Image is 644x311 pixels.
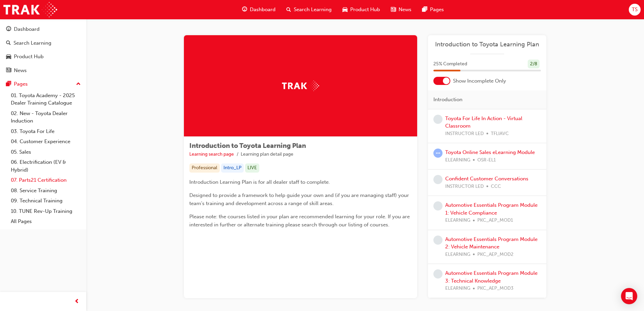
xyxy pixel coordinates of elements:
button: Pages [3,78,84,90]
span: TFLIAVC [491,130,509,138]
span: learningRecordVerb_NONE-icon [433,115,443,124]
span: ELEARNING [445,251,470,259]
a: Toyota Online Sales eLearning Module [445,149,535,155]
span: learningRecordVerb_NONE-icon [433,175,443,184]
span: PKC_AEP_MOD1 [477,217,513,224]
span: PKC_AEP_MOD3 [477,285,514,292]
span: learningRecordVerb_ATTEMPT-icon [433,149,443,158]
a: Search Learning [3,37,84,49]
div: LIVE [245,163,259,173]
span: News [399,6,411,14]
a: Automotive Essentials Program Module 2: Vehicle Maintenance [445,236,538,250]
a: news-iconNews [385,3,417,17]
span: Pages [430,6,444,14]
a: All Pages [8,216,84,227]
div: 2 / 8 [528,60,540,69]
span: pages-icon [6,81,11,87]
span: CCC [491,183,501,191]
span: guage-icon [242,5,247,14]
span: OSR-EL1 [477,156,496,164]
span: Search Learning [294,6,332,14]
span: Introduction Learning Plan is for all dealer staff to complete. [189,179,330,185]
a: Product Hub [3,50,84,63]
span: ELEARNING [445,217,470,224]
span: up-icon [76,80,81,89]
a: News [3,64,84,77]
span: learningRecordVerb_NONE-icon [433,269,443,279]
span: guage-icon [6,26,11,32]
a: Toyota For Life In Action - Virtual Classroom [445,115,522,129]
a: Learning search page [189,151,234,157]
a: Automotive Essentials Program Module 1: Vehicle Compliance [445,202,538,216]
div: Professional [189,163,220,173]
span: Show Incomplete Only [453,77,506,85]
span: learningRecordVerb_NONE-icon [433,236,443,245]
span: search-icon [286,5,291,14]
a: 07. Parts21 Certification [8,175,84,185]
a: 10. TUNE Rev-Up Training [8,206,84,217]
a: 01. Toyota Academy - 2025 Dealer Training Catalogue [8,90,84,108]
a: 08. Service Training [8,185,84,196]
div: Dashboard [14,25,40,33]
span: Introduction to Toyota Learning Plan [189,142,306,150]
span: Designed to provide a framework to help guide your own and (if you are managing staff) your team'... [189,192,410,206]
span: car-icon [342,5,348,14]
img: Trak [3,2,57,17]
a: 09. Technical Training [8,196,84,206]
span: Dashboard [250,6,276,14]
a: 03. Toyota For Life [8,126,84,137]
button: TS [629,4,641,16]
button: DashboardSearch LearningProduct HubNews [3,22,84,78]
li: Learning plan detail page [241,151,293,158]
span: Product Hub [350,6,380,14]
a: Automotive Essentials Program Module 3: Technical Knowledge [445,270,538,284]
span: TS [632,6,638,14]
span: news-icon [6,68,11,74]
a: Introduction to Toyota Learning Plan [433,41,541,48]
span: news-icon [391,5,396,14]
a: car-iconProduct Hub [337,3,385,17]
div: Open Intercom Messenger [621,288,637,304]
a: Dashboard [3,23,84,36]
a: 06. Electrification (EV & Hybrid) [8,157,84,175]
a: guage-iconDashboard [237,3,281,17]
span: pages-icon [422,5,427,14]
a: Confident Customer Conversations [445,176,528,182]
span: PKC_AEP_MOD2 [477,251,514,259]
a: search-iconSearch Learning [281,3,337,17]
span: Introduction [433,96,462,104]
span: Please note: the courses listed in your plan are recommended learning for your role. If you are i... [189,214,411,228]
div: Product Hub [14,53,44,61]
div: Pages [14,80,28,88]
span: INSTRUCTOR LED [445,183,484,191]
span: INSTRUCTOR LED [445,130,484,138]
a: pages-iconPages [417,3,449,17]
div: News [14,67,27,74]
div: Search Learning [14,39,51,47]
a: 04. Customer Experience [8,136,84,147]
span: learningRecordVerb_NONE-icon [433,201,443,210]
span: ELEARNING [445,156,470,164]
a: 02. New - Toyota Dealer Induction [8,108,84,126]
span: prev-icon [74,297,79,306]
span: car-icon [6,54,11,60]
div: Intro_LP [221,163,244,173]
span: 25 % Completed [433,60,467,68]
span: ELEARNING [445,285,470,292]
img: Trak [282,81,319,91]
span: search-icon [6,40,11,46]
a: 05. Sales [8,147,84,157]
